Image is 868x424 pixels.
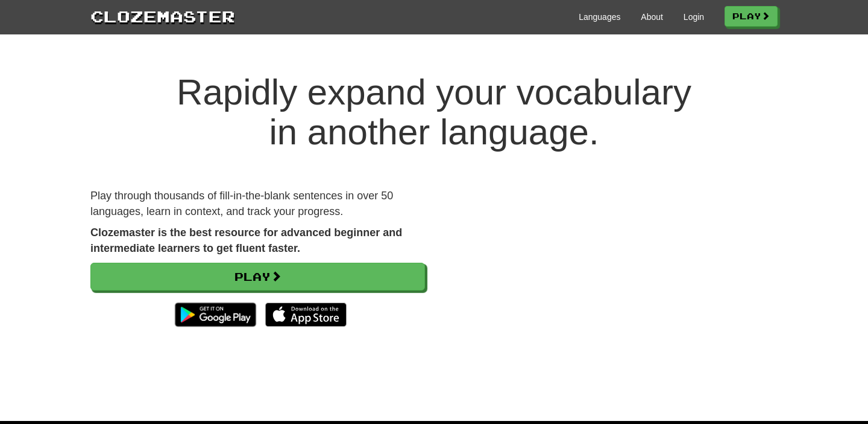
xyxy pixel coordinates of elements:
[90,188,425,219] p: Play through thousands of fill-in-the-blank sentences in over 50 languages, learn in context, and...
[90,226,402,254] strong: Clozemaster is the best resource for advanced beginner and intermediate learners to get fluent fa...
[169,297,262,333] img: Get it on Google Play
[579,11,620,23] a: Languages
[684,11,704,23] a: Login
[725,6,778,27] a: Play
[90,263,425,291] a: Play
[90,5,235,27] a: Clozemaster
[641,11,663,23] a: About
[265,303,347,327] img: Download_on_the_App_Store_Badge_US-UK_135x40-25178aeef6eb6b83b96f5f2d004eda3bffbb37122de64afbaef7...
